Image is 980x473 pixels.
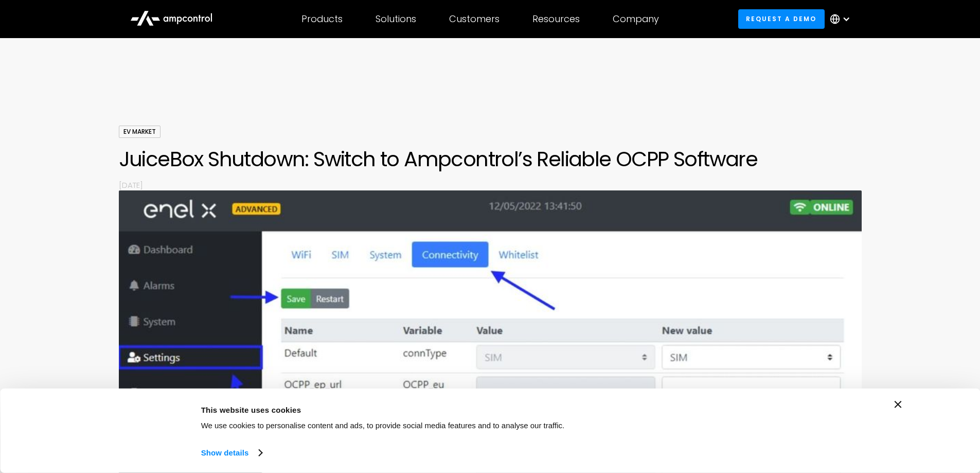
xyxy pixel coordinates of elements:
[301,13,343,25] div: Products
[201,404,705,416] div: This website uses cookies
[613,13,659,25] div: Company
[119,147,862,171] h1: JuiceBox Shutdown: Switch to Ampcontrol’s Reliable OCPP Software
[532,13,580,25] div: Resources
[738,9,825,28] a: Request a demo
[449,13,500,25] div: Customers
[376,13,416,25] div: Solutions
[895,401,902,408] button: Close banner
[119,180,862,190] p: [DATE]
[201,421,565,430] span: We use cookies to personalise content and ads, to provide social media features and to analyse ou...
[201,445,262,461] a: Show details
[119,126,161,138] div: EV Market
[728,401,876,431] button: Okay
